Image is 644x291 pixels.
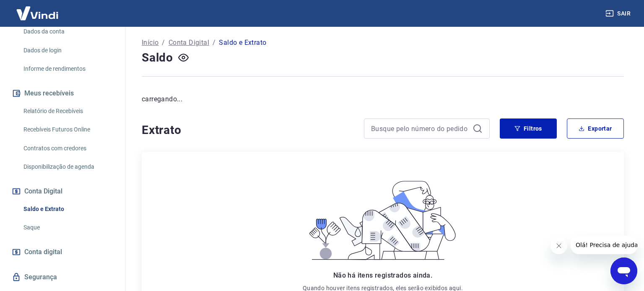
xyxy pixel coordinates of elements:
button: Conta Digital [10,182,115,201]
a: Disponibilização de agenda [20,158,115,175]
a: Saldo e Extrato [20,201,115,218]
input: Busque pelo número do pedido [371,122,469,135]
p: / [162,38,165,48]
button: Sair [604,6,634,21]
button: Exportar [567,118,624,139]
p: Saldo e Extrato [219,38,266,48]
p: / [213,38,216,48]
a: Recebíveis Futuros Online [20,121,115,138]
a: Relatório de Recebíveis [20,103,115,120]
iframe: Mensagem da empresa [571,236,637,254]
iframe: Botão para abrir a janela de mensagens [610,258,637,284]
a: Início [142,38,158,48]
span: Conta digital [24,246,62,258]
a: Dados de login [20,42,115,59]
a: Informe de rendimentos [20,60,115,77]
a: Dados da conta [20,23,115,40]
p: carregando... [142,94,624,104]
button: Filtros [500,118,557,139]
h4: Extrato [142,122,354,139]
span: Não há itens registrados ainda. [333,271,432,279]
h4: Saldo [142,49,173,66]
a: Conta Digital [169,38,209,48]
span: Olá! Precisa de ajuda? [5,6,70,13]
button: Meus recebíveis [10,84,115,103]
a: Conta digital [10,243,115,261]
img: Vindi [10,0,65,26]
iframe: Fechar mensagem [551,237,567,254]
a: Saque [20,219,115,236]
a: Segurança [10,268,115,286]
a: Contratos com credores [20,140,115,157]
